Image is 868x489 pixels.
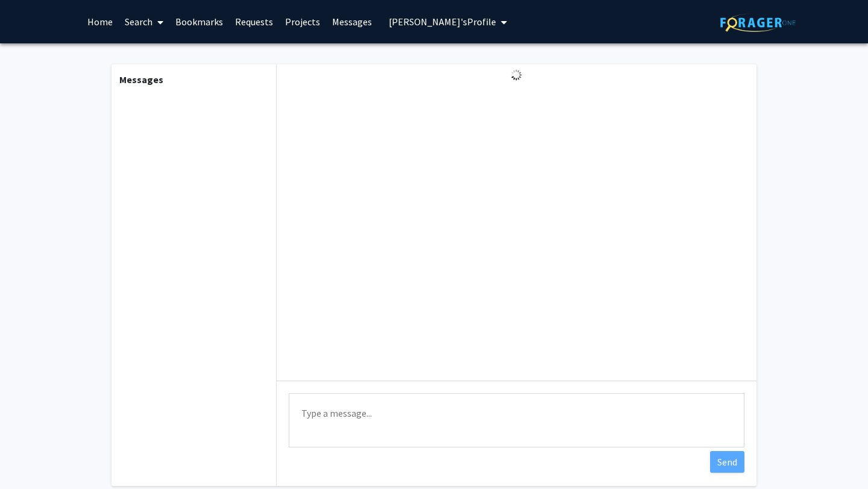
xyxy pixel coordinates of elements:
[289,393,744,447] textarea: Message
[389,16,496,28] span: [PERSON_NAME]'s Profile
[506,64,527,86] img: Loading
[119,1,169,43] a: Search
[279,1,326,43] a: Projects
[720,13,796,32] img: ForagerOne Logo
[326,1,378,43] a: Messages
[81,1,119,43] a: Home
[119,73,163,86] b: Messages
[169,1,229,43] a: Bookmarks
[229,1,279,43] a: Requests
[710,451,744,473] button: Send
